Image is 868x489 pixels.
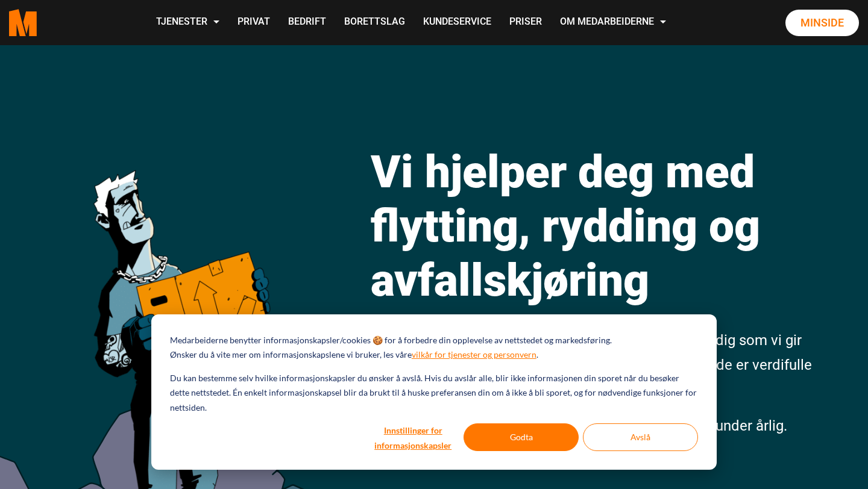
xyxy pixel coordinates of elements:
[583,423,698,451] button: Avslå
[279,1,335,44] a: Bedrift
[414,1,500,44] a: Kundeservice
[412,347,536,363] a: vilkår for tjenester og personvern
[371,145,859,307] h1: Vi hjelper deg med flytting, rydding og avfallskjøring
[228,1,279,44] a: Privat
[500,1,551,44] a: Priser
[366,423,459,451] button: Innstillinger for informasjonskapsler
[170,333,612,348] p: Medarbeiderne benytter informasjonskapsler/cookies 🍪 for å forbedre din opplevelse av nettstedet ...
[170,347,538,363] p: Ønsker du å vite mer om informasjonskapslene vi bruker, les våre .
[147,1,228,44] a: Tjenester
[464,423,579,451] button: Godta
[170,371,698,416] p: Du kan bestemme selv hvilke informasjonskapsler du ønsker å avslå. Hvis du avslår alle, blir ikke...
[551,1,675,44] a: Om Medarbeiderne
[151,314,717,470] div: Cookie banner
[335,1,414,44] a: Borettslag
[785,10,859,36] a: Minside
